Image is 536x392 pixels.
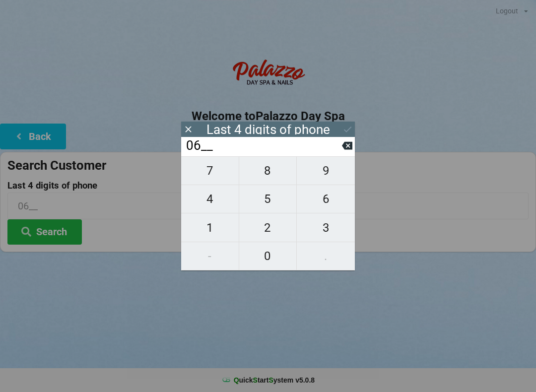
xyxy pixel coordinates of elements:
[239,156,297,185] button: 8
[239,185,297,213] button: 5
[181,160,239,181] span: 7
[239,217,297,238] span: 2
[239,246,297,266] span: 0
[297,160,355,181] span: 9
[181,156,239,185] button: 7
[239,242,297,270] button: 0
[181,213,239,242] button: 1
[297,213,355,242] button: 3
[239,160,297,181] span: 8
[239,213,297,242] button: 2
[297,156,355,185] button: 9
[297,185,355,213] button: 6
[297,217,355,238] span: 3
[181,217,239,238] span: 1
[206,125,330,134] div: Last 4 digits of phone
[181,185,239,213] button: 4
[297,189,355,209] span: 6
[239,189,297,209] span: 5
[181,189,239,209] span: 4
